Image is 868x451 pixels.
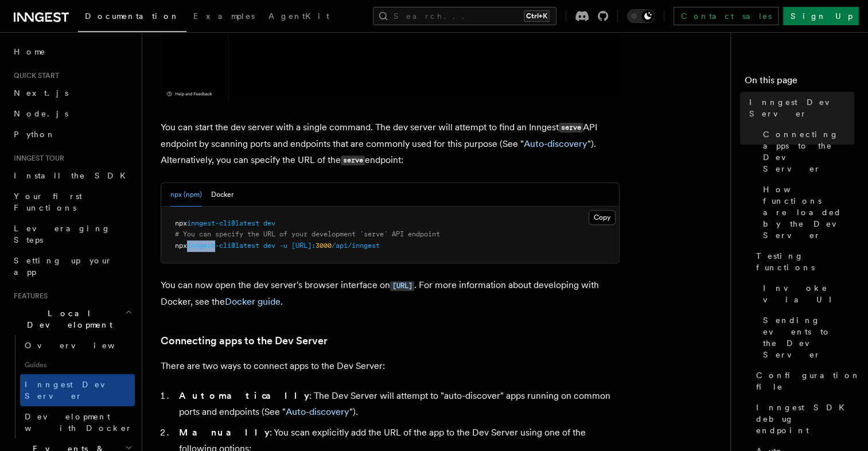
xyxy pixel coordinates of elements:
span: Sending events to the Dev Server [763,314,854,360]
span: Inngest SDK debug endpoint [756,402,854,436]
div: Local Development [9,335,135,438]
span: Your first Functions [14,192,82,212]
span: Configuration file [756,370,861,392]
a: Development with Docker [20,406,135,438]
a: Node.js [9,103,135,124]
a: Auto-discovery [524,138,587,149]
button: Copy [589,210,616,225]
span: Guides [20,356,135,374]
a: Connecting apps to the Dev Server [161,333,328,349]
span: Inngest Dev Server [749,96,854,119]
span: Development with Docker [25,412,133,433]
span: Local Development [9,308,125,331]
strong: Automatically [179,390,309,401]
p: You can now open the dev server's browser interface on . For more information about developing wi... [161,277,620,310]
span: Setting up your app [14,256,112,277]
a: Connecting apps to the Dev Server [758,124,854,179]
a: Contact sales [674,7,779,25]
a: Documentation [78,3,186,32]
button: Docker [211,183,233,207]
a: Examples [186,3,262,31]
button: Search...Ctrl+K [373,7,556,25]
a: Inngest Dev Server [20,374,135,406]
span: Install the SDK [14,171,133,180]
span: Documentation [85,11,180,21]
a: How functions are loaded by the Dev Server [758,179,854,246]
kbd: Ctrl+K [524,10,550,22]
span: Home [14,46,46,57]
span: # You can specify the URL of your development `serve` API endpoint [175,230,440,238]
span: Testing functions [756,250,854,273]
a: Inngest SDK debug endpoint [752,397,854,441]
a: Docker guide [225,296,281,307]
code: serve [559,123,583,133]
button: npx (npm) [170,183,202,207]
code: serve [341,155,365,165]
a: Leveraging Steps [9,218,135,250]
span: inngest-cli@latest [187,219,259,227]
a: Testing functions [752,246,854,278]
span: Examples [193,11,255,21]
span: npx [175,219,187,227]
span: Inngest tour [9,154,64,163]
a: [URL] [390,279,414,290]
a: Sending events to the Dev Server [758,310,854,365]
a: Auto-discovery [286,406,349,417]
a: Install the SDK [9,165,135,186]
h4: On this page [745,73,854,92]
span: How functions are loaded by the Dev Server [763,184,854,241]
span: Node.js [14,109,68,118]
span: Next.js [14,88,68,98]
span: dev [263,219,275,227]
span: -u [279,242,287,250]
a: Next.js [9,83,135,103]
a: Overview [20,335,135,356]
span: Connecting apps to the Dev Server [763,129,854,174]
code: [URL] [390,281,414,291]
span: Inngest Dev Server [25,380,123,401]
p: There are two ways to connect apps to the Dev Server: [161,358,620,374]
a: Home [9,41,135,62]
span: AgentKit [268,11,329,21]
span: Overview [25,341,143,350]
a: Inngest Dev Server [745,92,854,124]
span: Features [9,291,48,301]
span: dev [263,242,275,250]
span: npx [175,242,187,250]
button: Toggle dark mode [627,9,655,23]
strong: Manually [179,427,270,438]
span: 3000 [316,242,332,250]
a: Python [9,124,135,145]
span: Invoke via UI [763,282,854,305]
a: Setting up your app [9,250,135,282]
span: Python [14,130,56,139]
a: Configuration file [752,365,854,397]
button: Local Development [9,303,135,335]
a: AgentKit [262,3,336,31]
a: Your first Functions [9,186,135,218]
p: You can start the dev server with a single command. The dev server will attempt to find an Innges... [161,119,620,169]
span: Leveraging Steps [14,224,111,244]
span: [URL]: [291,242,316,250]
li: : The Dev Server will attempt to "auto-discover" apps running on common ports and endpoints (See ... [176,388,620,420]
span: inngest-cli@latest [187,242,259,250]
a: Sign Up [783,7,859,25]
span: /api/inngest [332,242,380,250]
a: Invoke via UI [758,278,854,310]
span: Quick start [9,71,59,80]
